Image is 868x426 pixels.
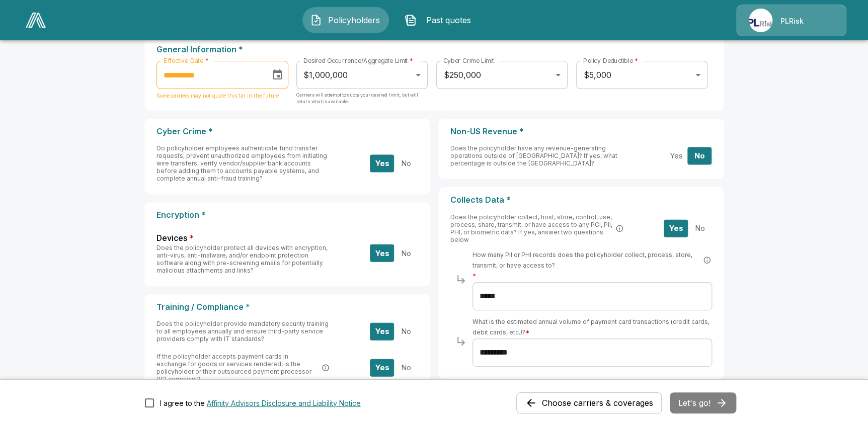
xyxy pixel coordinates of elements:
[664,219,688,237] button: Yes
[450,195,712,205] p: Collects Data *
[393,154,418,172] button: No
[436,61,567,89] div: $250,000
[472,249,712,271] span: How many PII or PHI records does the policyholder collect, process, store, transmit, or have acce...
[156,210,418,220] p: Encryption *
[614,223,624,233] button: PCI: Payment card information. PII: Personally Identifiable Information (names, SSNs, addresses)....
[370,154,394,172] button: Yes
[302,7,389,33] button: Policyholders IconPolicyholders
[393,359,418,377] button: No
[450,213,613,243] span: Does the policyholder collect, host, store, control, use, process, share, transmit, or have acces...
[393,244,418,262] button: No
[405,14,417,26] img: Past quotes Icon
[156,127,418,136] p: Cyber Crime *
[687,147,712,164] button: No
[702,255,712,265] button: PII: Personally Identifiable Information (names, SSNs, addresses, phone numbers). PHI: Protected ...
[156,144,327,182] span: Do policyholder employees authenticate fund transfer requests, prevent unauthorized employees fro...
[664,147,688,164] button: Yes
[516,392,662,413] button: Choose carriers & coverages
[296,92,427,112] p: Carriers will attempt to quote your desired limit, but will return what is available.
[450,144,617,167] span: Does the policyholder have any revenue-generating operations outside of [GEOGRAPHIC_DATA]? If yes...
[267,65,287,85] button: Choose date, selected date is Nov 23, 2025
[296,61,427,89] div: $1,000,000
[443,56,494,65] label: Cyber Crime Limit
[393,322,418,340] button: No
[156,244,328,274] span: Does the policyholder protect all devices with encryption, anti-virus, anti-malware, and/or endpo...
[310,14,322,26] img: Policyholders Icon
[687,219,712,237] button: No
[397,7,484,33] button: Past quotes IconPast quotes
[370,359,394,377] button: Yes
[207,398,361,408] button: I agree to the
[472,316,712,337] h6: What is the estimated annual volume of payment card transactions (credit cards, debit cards, etc.)?
[156,232,187,244] span: Devices
[326,14,381,26] span: Policyholders
[583,56,638,65] label: Policy Deductible
[164,56,208,65] label: Effective Date
[421,14,476,26] span: Past quotes
[26,13,46,28] img: AA Logo
[156,353,319,383] span: If the policyholder accepts payment cards in exchange for goods or services rendered, is the poli...
[321,363,331,373] button: PCI DSS (Payment Card Industry Data Security Standard) is a set of security standards designed to...
[450,127,712,136] p: Non-US Revenue *
[160,398,361,408] div: I agree to the
[576,61,707,89] div: $5,000
[156,320,329,343] span: Does the policyholder provide mandatory security training to all employees annually and ensure th...
[303,56,413,65] label: Desired Occurrence/Aggregate Limit
[370,244,394,262] button: Yes
[156,45,712,54] p: General Information *
[156,92,279,100] p: Some carriers may not quote this far in the future
[370,322,394,340] button: Yes
[156,302,418,312] p: Training / Compliance *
